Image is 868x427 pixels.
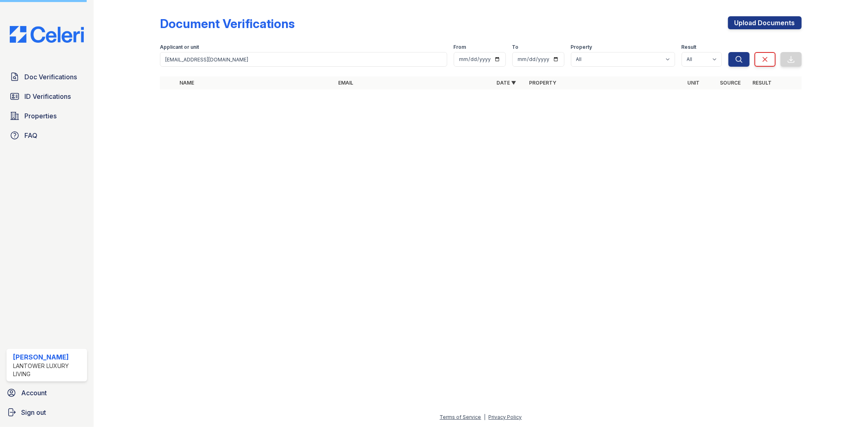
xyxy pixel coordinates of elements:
[753,80,772,86] a: Result
[7,88,87,105] a: ID Verifications
[24,72,77,82] span: Doc Verifications
[21,407,46,417] span: Sign out
[338,80,353,86] a: Email
[720,80,741,86] a: Source
[13,362,84,378] div: Lantower Luxury Living
[3,26,90,43] img: CE_Logo_Blue-a8612792a0a2168367f1c8372b55b34899dd931a85d93a1a3d3e32e68fde9ad4.png
[179,80,194,86] a: Name
[160,16,295,31] div: Document Verifications
[688,80,700,86] a: Unit
[7,108,87,124] a: Properties
[728,16,802,29] a: Upload Documents
[160,52,447,67] input: Search by name, email, or unit number
[3,385,90,401] a: Account
[3,404,90,420] a: Sign out
[440,414,481,420] a: Terms of Service
[24,111,57,121] span: Properties
[7,127,87,144] a: FAQ
[24,131,37,140] span: FAQ
[7,69,87,85] a: Doc Verifications
[484,414,486,420] div: |
[454,44,466,50] label: From
[512,44,519,50] label: To
[529,80,556,86] a: Property
[21,388,47,398] span: Account
[571,44,593,50] label: Property
[13,352,84,362] div: [PERSON_NAME]
[489,414,522,420] a: Privacy Policy
[682,44,697,50] label: Result
[24,91,71,101] span: ID Verifications
[496,80,516,86] a: Date ▼
[160,44,199,50] label: Applicant or unit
